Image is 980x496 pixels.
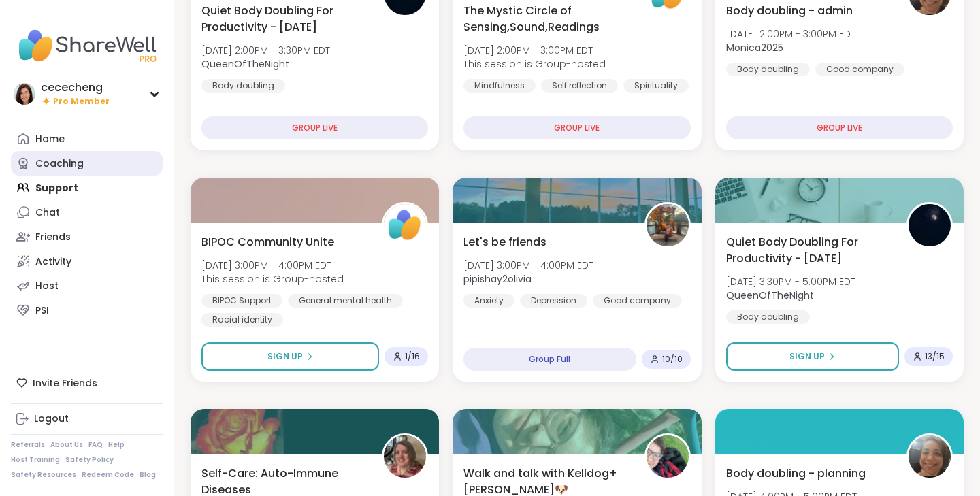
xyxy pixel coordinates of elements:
[925,351,945,362] span: 13 / 15
[201,44,330,57] span: [DATE] 2:00PM - 3:30PM EDT
[909,204,951,246] img: QueenOfTheNight
[726,310,810,324] div: Body doubling
[201,342,379,371] button: Sign Up
[65,455,114,465] a: Safety Policy
[11,225,163,249] a: Friends
[35,304,49,318] div: PSI
[267,350,303,363] span: Sign Up
[463,3,629,35] span: The Mystic Circle of Sensing,Sound,Readings
[815,63,904,76] div: Good company
[88,440,103,450] a: FAQ
[726,3,853,19] span: Body doubling - admin
[14,83,35,105] img: cececheng
[463,259,593,272] span: [DATE] 3:00PM - 4:00PM EDT
[201,57,289,71] b: QueenOfTheNight
[726,63,810,76] div: Body doubling
[726,288,814,302] b: QueenOfTheNight
[201,259,344,272] span: [DATE] 3:00PM - 4:00PM EDT
[53,96,110,108] span: Pro Member
[201,3,367,35] span: Quiet Body Doubling For Productivity - [DATE]
[463,79,536,93] div: Mindfulness
[726,41,783,54] b: Monica2025
[35,255,71,269] div: Activity
[463,294,514,308] div: Anxiety
[82,470,134,480] a: Redeem Code
[11,127,163,151] a: Home
[201,294,282,308] div: BIPOC Support
[647,204,689,246] img: pipishay2olivia
[11,371,163,395] div: Invite Friends
[140,470,156,480] a: Blog
[34,412,69,426] div: Logout
[463,272,532,286] b: pipishay2olivia
[35,157,84,171] div: Coaching
[463,44,606,57] span: [DATE] 2:00PM - 3:00PM EDT
[726,116,953,139] div: GROUP LIVE
[909,435,951,478] img: Monica2025
[108,440,125,450] a: Help
[50,440,83,450] a: About Us
[623,79,689,93] div: Spirituality
[463,57,606,71] span: This session is Group-hosted
[789,350,825,363] span: Sign Up
[201,234,334,250] span: BIPOC Community Unite
[288,294,403,308] div: General mental health
[201,272,344,286] span: This session is Group-hosted
[463,348,636,371] div: Group Full
[520,294,587,308] div: Depression
[41,80,110,95] div: cececheng
[463,116,690,139] div: GROUP LIVE
[405,351,420,362] span: 1 / 16
[35,231,71,244] div: Friends
[726,275,855,288] span: [DATE] 3:30PM - 5:00PM EDT
[11,455,60,465] a: Host Training
[201,79,285,93] div: Body doubling
[11,249,163,274] a: Activity
[11,151,163,176] a: Coaching
[11,298,163,323] a: PSI
[11,470,76,480] a: Safety Resources
[35,206,60,220] div: Chat
[384,204,426,246] img: ShareWell
[726,27,855,41] span: [DATE] 2:00PM - 3:00PM EDT
[11,274,163,298] a: Host
[201,116,428,139] div: GROUP LIVE
[35,133,65,146] div: Home
[541,79,618,93] div: Self reflection
[11,22,163,69] img: ShareWell Nav Logo
[726,465,866,482] span: Body doubling - planning
[384,435,426,478] img: JewellS
[662,354,683,365] span: 10 / 10
[593,294,682,308] div: Good company
[11,200,163,225] a: Chat
[11,440,45,450] a: Referrals
[11,407,163,431] a: Logout
[463,234,546,250] span: Let's be friends
[201,313,283,327] div: Racial identity
[647,435,689,478] img: Kelldog23
[35,280,59,293] div: Host
[726,342,899,371] button: Sign Up
[726,234,892,267] span: Quiet Body Doubling For Productivity - [DATE]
